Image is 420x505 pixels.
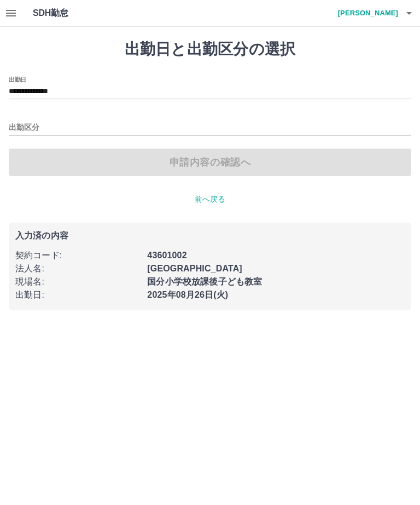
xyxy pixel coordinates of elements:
[147,251,186,260] b: 43601002
[15,231,405,240] p: 入力済の内容
[147,290,228,299] b: 2025年08月26日(火)
[15,288,141,302] p: 出勤日 :
[15,249,141,262] p: 契約コード :
[9,40,411,59] h1: 出勤日と出勤区分の選択
[15,262,141,275] p: 法人名 :
[9,75,26,83] label: 出勤日
[15,275,141,288] p: 現場名 :
[147,264,242,273] b: [GEOGRAPHIC_DATA]
[147,277,262,286] b: 国分小学校放課後子ども教室
[9,194,411,205] p: 前へ戻る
